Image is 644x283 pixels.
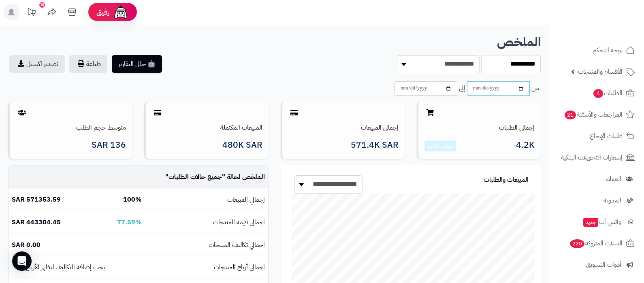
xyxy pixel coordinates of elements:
a: إجمالي المبيعات [361,123,399,132]
img: tab_domain_overview_orange.svg [22,47,28,53]
span: الأقسام والمنتجات [578,66,623,77]
span: 480K SAR [222,140,262,150]
div: 10 [39,2,45,8]
a: لوحة التحكم [554,40,639,60]
span: إشعارات التحويلات البنكية [561,152,623,163]
span: السلات المتروكة [569,238,623,249]
img: website_grey.svg [13,21,19,28]
a: متوسط حجم الطلب [76,123,126,132]
b: 77.59% [117,217,142,227]
img: tab_keywords_by_traffic_grey.svg [81,47,87,53]
a: الطلبات4 [554,83,639,103]
b: الملخص [497,32,541,51]
td: اجمالي قيمة المنتجات [145,211,268,234]
b: 571353.59 SAR [12,195,61,204]
a: العملاء [554,169,639,189]
a: عرض التقارير [427,142,453,150]
img: logo_orange.svg [13,13,19,19]
div: Domain Overview [31,48,73,53]
small: يجب إضافة التكاليف لتظهر الأرباح [26,262,105,272]
span: 220 [570,239,584,248]
button: 🤖 حلل التقارير [112,55,162,73]
h3: المبيعات والطلبات [484,177,529,184]
a: إشعارات التحويلات البنكية [554,148,639,167]
span: أدوات التسويق [586,259,621,270]
a: السلات المتروكة220 [554,234,639,253]
span: وآتس آب [582,216,621,228]
td: اجمالي أرباح المنتجات [145,256,268,279]
span: من [531,84,539,93]
a: المدونة [554,191,639,210]
button: طباعة [69,55,107,73]
span: 21 [565,111,576,119]
td: اجمالي تكاليف المنتجات [145,234,268,256]
span: 4.2K [516,140,535,152]
span: رفيق [96,7,109,17]
span: العملاء [606,173,621,185]
b: 443304.45 SAR [12,217,61,227]
img: logo-2.png [589,20,636,37]
b: 100% [123,195,142,204]
td: إجمالي المبيعات [145,189,268,211]
span: المدونة [603,195,621,206]
a: أدوات التسويق [554,255,639,274]
a: وآتس آبجديد [554,212,639,232]
b: 0.00 SAR [12,240,41,250]
a: إجمالي الطلبات [499,123,535,132]
span: 571.4K SAR [351,140,399,150]
div: v 4.0.25 [23,13,40,19]
span: 136 SAR [92,140,126,150]
td: الملخص لحالة " " [145,166,268,188]
span: 4 [593,89,603,98]
img: ai-face.png [113,4,129,20]
span: إلى [459,84,465,93]
a: طلبات الإرجاع [554,126,639,146]
div: Domain: [DOMAIN_NAME] [21,21,89,28]
a: المبيعات المكتملة [220,123,262,132]
a: المراجعات والأسئلة21 [554,105,639,124]
a: تصدير اكسيل [9,55,65,73]
span: المراجعات والأسئلة [564,109,623,120]
div: Keywords by Traffic [90,48,136,53]
span: جميع حالات الطلبات [168,172,222,182]
span: جديد [583,218,598,227]
span: الطلبات [593,87,623,99]
div: Open Intercom Messenger [12,251,32,271]
a: تحديثات المنصة [21,4,42,22]
span: طلبات الإرجاع [590,130,623,142]
span: لوحة التحكم [593,45,623,56]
